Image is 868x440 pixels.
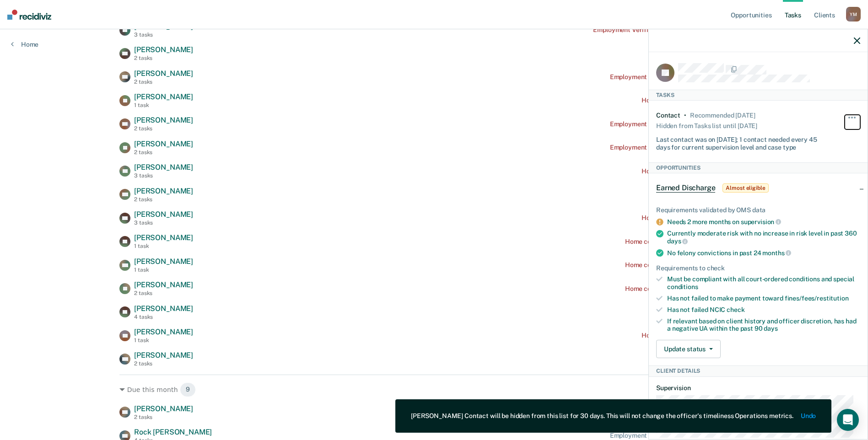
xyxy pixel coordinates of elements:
[667,237,688,245] span: days
[667,306,860,314] div: Has not failed NCIC
[134,196,193,203] div: 2 tasks
[134,428,212,436] span: Rock [PERSON_NAME]
[727,306,744,313] span: check
[134,172,193,179] div: 3 tasks
[134,404,193,413] span: [PERSON_NAME]
[722,183,768,193] span: Almost eligible
[134,125,193,132] div: 2 tasks
[667,230,860,245] div: Currently moderate risk with no increase in risk level in past 360
[134,210,193,219] span: [PERSON_NAME]
[610,432,749,440] div: Employment Verification recommended [DATE]
[649,365,868,376] div: Client Details
[667,283,698,290] span: conditions
[846,7,861,21] div: Y M
[656,112,680,119] div: Contact
[134,149,193,156] div: 2 tasks
[134,32,193,38] div: 3 tasks
[667,275,860,291] div: Must be compliant with all court-ordered conditions and special
[134,243,193,249] div: 1 task
[134,79,193,85] div: 2 tasks
[642,167,749,175] div: Home contact recommended [DATE]
[134,116,193,124] span: [PERSON_NAME]
[134,69,193,78] span: [PERSON_NAME]
[134,351,193,360] span: [PERSON_NAME]
[134,233,193,242] span: [PERSON_NAME]
[134,327,193,336] span: [PERSON_NAME]
[642,97,749,104] div: Home contact recommended [DATE]
[134,314,193,320] div: 4 tasks
[119,382,749,397] div: Due this month
[610,144,749,151] div: Employment Verification recommended [DATE]
[667,249,860,257] div: No felony convictions in past 24
[762,249,791,257] span: months
[649,162,868,173] div: Opportunities
[134,163,193,172] span: [PERSON_NAME]
[649,173,868,203] div: Earned DischargeAlmost eligible
[690,112,755,119] div: Recommended 4 days ago
[837,409,859,431] div: Open Intercom Messenger
[625,285,749,293] div: Home contact recommended a month ago
[134,414,193,420] div: 2 tasks
[7,10,51,20] img: Recidiviz
[134,267,193,273] div: 1 task
[684,112,686,119] div: •
[134,304,193,313] span: [PERSON_NAME]
[656,340,721,358] button: Update status
[656,119,757,132] div: Hidden from Tasks list until [DATE]
[134,280,193,289] span: [PERSON_NAME]
[642,214,749,222] div: Home contact recommended [DATE]
[656,384,860,392] dt: Supervision
[656,264,860,272] div: Requirements to check
[134,92,193,101] span: [PERSON_NAME]
[134,360,193,367] div: 2 tasks
[134,45,193,54] span: [PERSON_NAME]
[134,102,193,108] div: 1 task
[134,140,193,148] span: [PERSON_NAME]
[180,382,196,397] span: 9
[801,412,816,420] button: Undo
[667,317,860,333] div: If relevant based on client history and officer discretion, has had a negative UA within the past 90
[593,26,748,34] div: Employment Verification recommended a month ago
[411,412,793,420] div: [PERSON_NAME] Contact will be hidden from this list for 30 days. This will not change the officer...
[656,183,715,193] span: Earned Discharge
[134,290,193,296] div: 2 tasks
[610,120,749,128] div: Employment Verification recommended [DATE]
[642,332,749,339] div: Home contact recommended [DATE]
[667,218,860,226] div: Needs 2 more months on supervision
[134,187,193,195] span: [PERSON_NAME]
[764,325,777,332] span: days
[134,337,193,343] div: 1 task
[625,238,749,246] div: Home contact recommended a month ago
[134,220,193,226] div: 3 tasks
[11,40,38,48] a: Home
[656,132,826,151] div: Last contact was on [DATE]; 1 contact needed every 45 days for current supervision level and case...
[134,55,193,61] div: 2 tasks
[785,295,849,302] span: fines/fees/restitution
[667,295,860,302] div: Has not failed to make payment toward
[649,90,868,101] div: Tasks
[134,22,193,31] span: [PERSON_NAME]
[625,261,749,269] div: Home contact recommended a month ago
[610,73,749,81] div: Employment Verification recommended [DATE]
[656,206,860,214] div: Requirements validated by OMS data
[134,257,193,266] span: [PERSON_NAME]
